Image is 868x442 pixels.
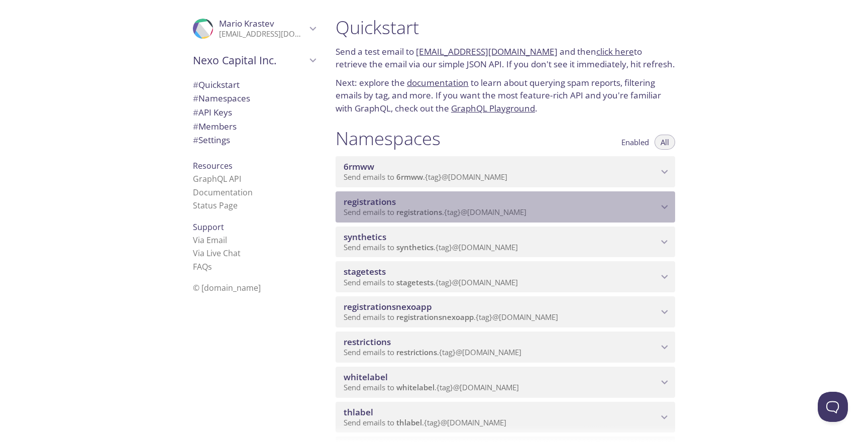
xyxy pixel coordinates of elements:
[344,196,396,207] span: registrations
[336,331,675,363] div: restrictions namespace
[185,47,323,73] div: Nexo Capital Inc.
[193,160,233,171] span: Resources
[336,402,675,433] div: thlabel namespace
[219,18,274,29] span: Mario Krastev
[344,371,388,383] span: whitelabel
[344,382,519,392] span: Send emails to . {tag} @[DOMAIN_NAME]
[336,296,675,327] div: registrationsnexoapp namespace
[344,231,386,243] span: synthetics
[336,191,675,223] div: registrations namespace
[396,172,423,182] span: 6rmww
[344,347,521,357] span: Send emails to . {tag} @[DOMAIN_NAME]
[193,173,241,184] a: GraphQL API
[193,222,224,233] span: Support
[396,417,422,427] span: thlabel
[193,106,198,118] span: #
[193,106,232,118] span: API Keys
[407,77,469,88] a: documentation
[344,301,432,312] span: registrationsnexoapp
[185,105,323,120] div: API Keys
[344,312,558,322] span: Send emails to . {tag} @[DOMAIN_NAME]
[185,120,323,134] div: Members
[396,277,433,287] span: stagetests
[344,266,386,277] span: stagetests
[193,187,253,198] a: Documentation
[596,46,634,57] a: click here
[185,133,323,147] div: Team Settings
[193,261,212,272] a: FAQ
[193,92,198,104] span: #
[193,282,261,293] span: © [DOMAIN_NAME]
[615,135,655,150] button: Enabled
[344,277,518,287] span: Send emails to . {tag} @[DOMAIN_NAME]
[396,382,435,392] span: whitelabel
[193,92,250,104] span: Namespaces
[336,76,675,115] p: Next: explore the to learn about querying spam reports, filtering emails by tag, and more. If you...
[193,121,198,132] span: #
[193,79,198,90] span: #
[818,392,848,422] iframe: Help Scout Beacon - Open
[336,156,675,187] div: 6rmww namespace
[185,78,323,92] div: Quickstart
[344,172,507,182] span: Send emails to . {tag} @[DOMAIN_NAME]
[336,127,441,150] h1: Namespaces
[344,406,373,418] span: thlabel
[185,12,323,45] div: Mario Krastev
[193,200,238,211] a: Status Page
[336,367,675,398] div: whitelabel namespace
[193,248,241,259] a: Via Live Chat
[193,53,306,67] span: Nexo Capital Inc.
[193,134,198,146] span: #
[396,242,433,252] span: synthetics
[219,29,306,39] p: [EMAIL_ADDRESS][DOMAIN_NAME]
[193,134,230,146] span: Settings
[451,102,535,114] a: GraphQL Playground
[208,261,212,272] span: s
[396,207,442,217] span: registrations
[336,261,675,292] div: stagetests namespace
[336,227,675,258] div: synthetics namespace
[344,242,518,252] span: Send emails to . {tag} @[DOMAIN_NAME]
[655,135,675,150] button: All
[193,235,227,246] a: Via Email
[193,121,237,132] span: Members
[416,46,558,57] a: [EMAIL_ADDRESS][DOMAIN_NAME]
[396,347,437,357] span: restrictions
[344,207,526,217] span: Send emails to . {tag} @[DOMAIN_NAME]
[193,79,240,90] span: Quickstart
[344,417,506,427] span: Send emails to . {tag} @[DOMAIN_NAME]
[344,336,391,348] span: restrictions
[344,161,374,172] span: 6rmww
[185,91,323,105] div: Namespaces
[396,312,474,322] span: registrationsnexoapp
[336,45,675,71] p: Send a test email to and then to retrieve the email via our simple JSON API. If you don't see it ...
[336,16,675,39] h1: Quickstart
